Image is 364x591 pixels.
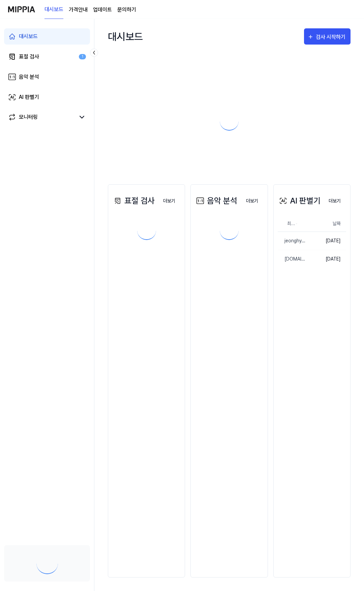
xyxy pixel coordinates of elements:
div: 음악 분석 [195,195,237,207]
a: 표절 검사1 [4,49,90,65]
a: 대시보드 [4,28,90,45]
a: 더보기 [323,194,346,208]
div: 대시보드 [108,26,143,47]
div: 표절 검사 [19,53,39,61]
div: jeonghyeon & Noisy Choice - Too Far | Future House | NCS - Copyright Free Music [278,237,307,244]
div: 검사 시작하기 [316,33,347,42]
div: 음악 분석 [19,73,39,81]
button: 검사 시작하기 [304,28,351,45]
a: jeonghyeon & Noisy Choice - Too Far | Future House | NCS - Copyright Free Music [278,232,307,250]
button: 더보기 [323,194,346,208]
a: 대시보드 [44,0,63,19]
th: 날짜 [307,216,346,232]
div: AI 판별기 [278,195,321,207]
a: 모니터링 [8,113,75,121]
a: 더보기 [158,194,181,208]
a: 더보기 [241,194,264,208]
td: [DATE] [307,232,346,250]
td: [DATE] [307,250,346,268]
a: 문의하기 [117,6,136,14]
div: 표절 검사 [112,195,155,207]
div: 모니터링 [19,113,38,121]
div: AI 판별기 [19,93,39,101]
div: 1 [79,54,86,60]
button: 더보기 [241,194,264,208]
div: [DOMAIN_NAME] - 인간극장 오프닝 [278,256,307,263]
a: AI 판별기 [4,89,90,105]
button: 더보기 [158,194,181,208]
div: 대시보드 [19,32,38,41]
button: 가격안내 [69,6,88,14]
a: 음악 분석 [4,69,90,85]
a: [DOMAIN_NAME] - 인간극장 오프닝 [278,250,307,268]
a: 업데이트 [93,6,112,14]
